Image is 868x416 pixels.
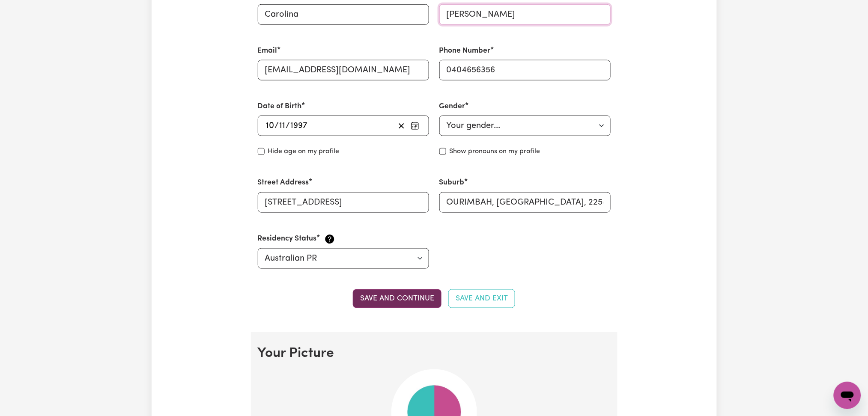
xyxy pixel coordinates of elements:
input: ---- [290,119,308,132]
input: -- [279,119,286,132]
label: Email [258,45,277,56]
iframe: Button to launch messaging window [834,382,861,409]
button: Save and Exit [448,289,515,308]
label: Suburb [439,177,465,188]
label: Street Address [258,177,309,188]
button: Save and continue [353,289,441,308]
label: Residency Status [258,233,317,244]
h2: Your Picture [258,346,611,362]
input: e.g. North Bondi, New South Wales [439,192,611,213]
input: -- [266,119,275,132]
label: Phone Number [439,45,491,56]
span: / [286,121,290,131]
label: Show pronouns on my profile [450,146,540,157]
label: Gender [439,101,465,112]
label: Date of Birth [258,101,302,112]
label: Hide age on my profile [268,146,340,157]
span: / [275,121,279,131]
